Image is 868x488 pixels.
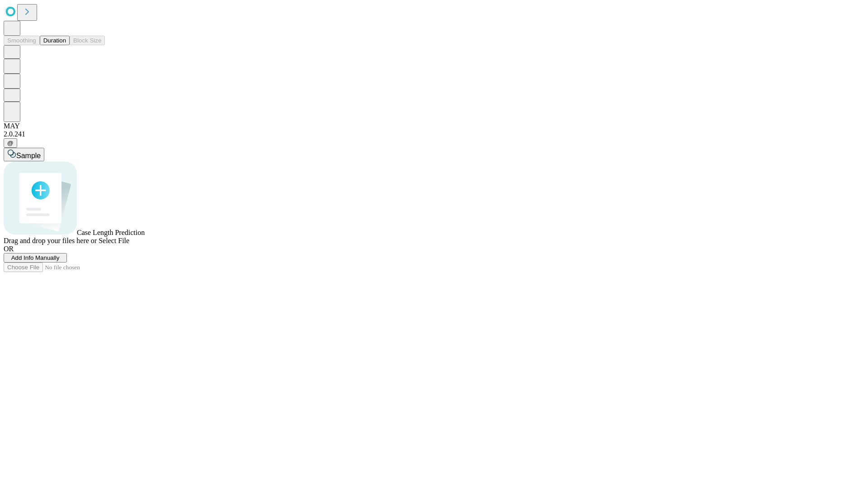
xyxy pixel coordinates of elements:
[4,130,864,138] div: 2.0.241
[4,237,97,244] span: Drag and drop your files here or
[4,36,40,45] button: Smoothing
[11,254,60,261] span: Add Info Manually
[4,138,17,148] button: @
[99,237,129,244] span: Select File
[4,122,864,130] div: MAY
[4,148,44,161] button: Sample
[77,229,145,236] span: Case Length Prediction
[4,253,67,263] button: Add Info Manually
[4,245,14,253] span: OR
[16,152,41,160] span: Sample
[40,36,70,45] button: Duration
[70,36,105,45] button: Block Size
[7,140,14,146] span: @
